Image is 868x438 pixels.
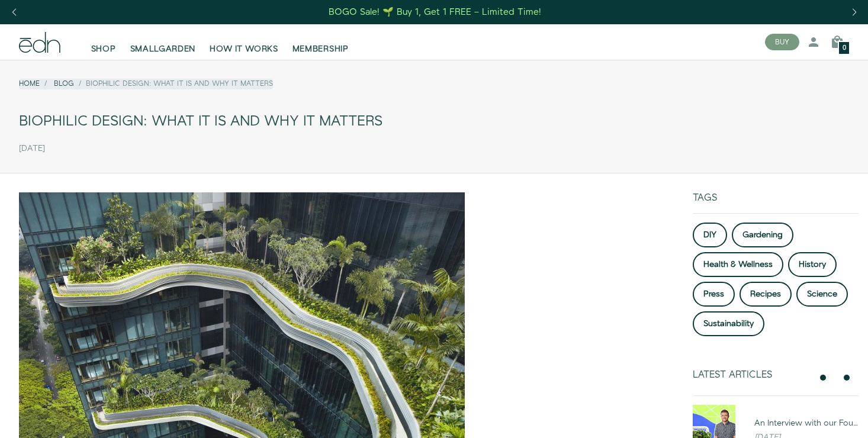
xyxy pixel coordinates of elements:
[843,45,846,51] span: 0
[693,311,764,336] a: Sustainability
[740,282,792,307] a: Recipes
[765,34,799,50] button: BUY
[796,282,848,307] a: Science
[202,29,285,55] a: HOW IT WORKS
[788,252,837,277] a: History
[74,79,273,89] li: Biophilic Design: What it is and why it matters
[123,29,203,55] a: SMALLGARDEN
[693,369,811,381] div: Latest Articles
[91,43,116,55] span: SHOP
[292,43,349,55] span: MEMBERSHIP
[210,43,278,55] span: HOW IT WORKS
[19,79,273,89] nav: breadcrumbs
[329,6,541,18] div: BOGO Sale! 🌱 Buy 1, Get 1 FREE – Limited Time!
[84,29,123,55] a: SHOP
[693,192,859,213] div: Tags
[693,282,735,307] a: Press
[19,79,40,89] a: Home
[328,3,543,21] a: BOGO Sale! 🌱 Buy 1, Get 1 FREE – Limited Time!
[816,371,830,385] button: previous
[130,43,196,55] span: SMALLGARDEN
[19,144,45,154] time: [DATE]
[693,252,783,277] a: Health & Wellness
[754,417,859,429] div: An Interview with our Founder, [PERSON_NAME]: The Efficient Grower
[693,223,727,247] a: DIY
[840,371,854,385] button: next
[19,108,849,135] div: Biophilic Design: What it is and why it matters
[54,79,74,89] a: Blog
[732,223,793,247] a: Gardening
[777,402,856,432] iframe: Opens a widget where you can find more information
[285,29,356,55] a: MEMBERSHIP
